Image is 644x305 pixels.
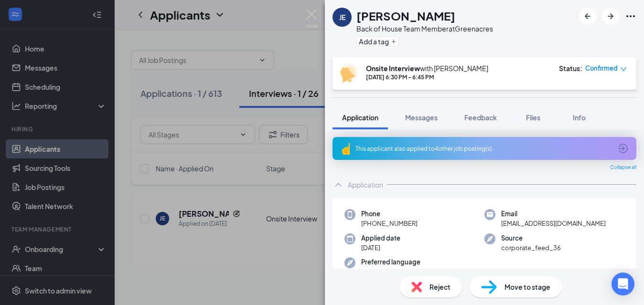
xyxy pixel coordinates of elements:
[361,233,400,243] span: Applied date
[366,64,420,73] b: Onsite Interview
[620,66,627,73] span: down
[585,63,618,73] span: Confirmed
[391,39,397,44] svg: Plus
[501,243,561,252] span: corporate_feed_36
[602,8,619,25] button: ArrowRight
[339,12,345,22] div: JE
[355,145,612,153] div: This applicant also applied to 4 other job posting(s)
[605,11,616,22] svg: ArrowRight
[573,113,586,122] span: Info
[361,267,420,277] span: English
[501,219,606,228] span: [EMAIL_ADDRESS][DOMAIN_NAME]
[356,8,455,24] h1: [PERSON_NAME]
[361,257,420,267] span: Preferred language
[464,113,497,122] span: Feedback
[501,233,561,243] span: Source
[361,209,418,219] span: Phone
[429,282,451,292] span: Reject
[356,24,493,33] div: Back of House Team Member at Greenacres
[504,282,550,292] span: Move to stage
[579,8,596,25] button: ArrowLeftNew
[366,63,488,73] div: with [PERSON_NAME]
[361,243,400,252] span: [DATE]
[612,273,634,295] div: Open Intercom Messenger
[361,219,418,228] span: [PHONE_NUMBER]
[559,63,582,73] div: Status :
[366,73,488,81] div: [DATE] 6:30 PM - 6:45 PM
[617,143,629,154] svg: ArrowCircle
[356,36,399,46] button: PlusAdd a tag
[333,179,344,190] svg: ChevronUp
[582,11,593,22] svg: ArrowLeftNew
[348,180,383,189] div: Application
[405,113,438,122] span: Messages
[342,113,378,122] span: Application
[526,113,540,122] span: Files
[610,164,636,171] span: Collapse all
[625,11,636,22] svg: Ellipses
[501,209,606,219] span: Email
